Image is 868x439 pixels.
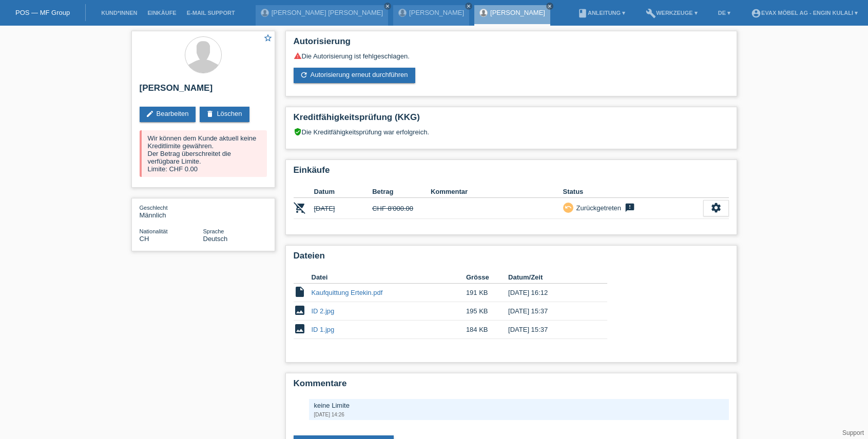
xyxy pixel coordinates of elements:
[140,205,168,211] span: Geschlecht
[140,83,267,98] h2: [PERSON_NAME]
[641,10,703,16] a: buildWerkzeuge ▾
[547,4,552,9] i: close
[563,186,703,198] th: Status
[15,9,70,16] a: POS — MF Group
[182,10,240,16] a: E-Mail Support
[300,71,308,79] i: refresh
[206,110,214,118] i: delete
[294,323,306,335] i: image
[372,186,431,198] th: Betrag
[140,228,168,234] span: Nationalität
[466,321,508,339] td: 184 KB
[572,10,630,16] a: bookAnleitung ▾
[263,33,273,44] a: star_border
[140,130,267,177] div: Wir können dem Kunde aktuell keine Kreditlimite gewähren. Der Betrag überschreitet die verfügbare...
[646,8,656,18] i: build
[431,186,563,198] th: Kommentar
[140,235,149,243] span: Schweiz
[384,3,391,10] a: close
[294,378,729,394] h2: Kommentare
[314,412,724,417] div: [DATE] 14:26
[490,9,545,16] a: [PERSON_NAME]
[142,10,181,16] a: Einkäufe
[466,302,508,321] td: 195 KB
[312,271,466,284] th: Datei
[203,228,224,234] span: Sprache
[573,203,621,213] div: Zurückgetreten
[466,271,508,284] th: Grösse
[508,271,592,284] th: Datum/Zeit
[372,198,431,219] td: CHF 8'000.00
[312,307,335,315] a: ID 2.jpg
[294,251,729,266] h2: Dateien
[203,235,228,243] span: Deutsch
[294,202,306,214] i: POSP00026373
[409,9,464,16] a: [PERSON_NAME]
[294,36,729,52] h2: Autorisierung
[751,8,761,18] i: account_circle
[508,284,592,302] td: [DATE] 16:12
[508,321,592,339] td: [DATE] 15:37
[294,68,415,83] a: refreshAutorisierung erneut durchführen
[294,112,729,128] h2: Kreditfähigkeitsprüfung (KKG)
[146,110,154,118] i: edit
[710,202,722,213] i: settings
[140,107,196,122] a: editBearbeiten
[263,33,273,43] i: star_border
[314,198,373,219] td: [DATE]
[294,52,302,60] i: warning
[624,203,636,213] i: feedback
[272,9,383,16] a: [PERSON_NAME] [PERSON_NAME]
[713,10,736,16] a: DE ▾
[314,402,724,409] div: keine Limite
[294,128,302,136] i: verified_user
[96,10,142,16] a: Kund*innen
[565,204,572,211] i: undo
[312,289,383,296] a: Kaufquittung Ertekin.pdf
[294,286,306,298] i: insert_drive_file
[508,302,592,321] td: [DATE] 15:37
[140,204,203,219] div: Männlich
[294,128,729,144] div: Die Kreditfähigkeitsprüfung war erfolgreich.
[842,429,864,436] a: Support
[466,4,471,9] i: close
[294,304,306,316] i: image
[294,165,729,181] h2: Einkäufe
[466,284,508,302] td: 191 KB
[546,3,553,10] a: close
[385,4,390,9] i: close
[294,52,729,60] div: Die Autorisierung ist fehlgeschlagen.
[746,10,863,16] a: account_circleEVAX Möbel AG - Engin Kulali ▾
[577,8,588,18] i: book
[314,186,373,198] th: Datum
[465,3,472,10] a: close
[312,326,335,333] a: ID 1.jpg
[200,107,249,122] a: deleteLöschen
